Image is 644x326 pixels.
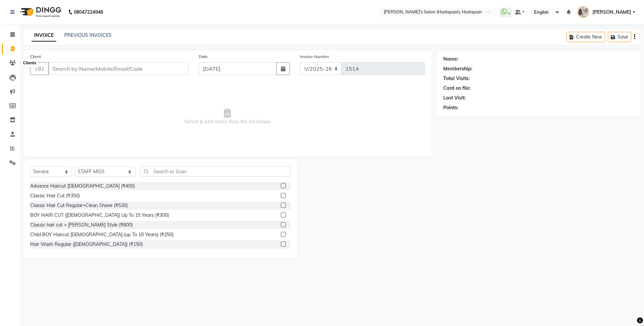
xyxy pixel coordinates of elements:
span: Select & add items from the list below [30,83,425,150]
b: 08047224946 [74,3,103,21]
div: Classic hair cut + [PERSON_NAME] Style (₹600) [30,221,133,229]
div: Child BOY Haircut [DEMOGRAPHIC_DATA] (up To 10 Years) (₹250) [30,231,174,238]
button: Create New [567,32,605,42]
input: Search by Name/Mobile/Email/Code [48,62,189,75]
img: logo [17,3,63,21]
div: Membership: [443,65,472,72]
img: PAVAN [577,6,589,18]
button: Save [608,32,631,42]
label: Date [199,54,208,60]
label: Invoice Number [300,54,329,60]
div: Total Visits: [443,75,470,82]
div: Last Visit: [443,94,466,102]
span: [PERSON_NAME] [592,9,631,16]
div: Classic Hair Cut Regular+Clean Shave (₹530) [30,202,128,209]
div: Card on file: [443,85,471,92]
div: Advance Haircut [DEMOGRAPHIC_DATA] (₹400) [30,183,135,190]
div: Points: [443,104,458,111]
a: INVOICE [31,29,56,42]
label: Client [30,54,41,60]
a: PREVIOUS INVOICES [64,32,112,38]
input: Search or Scan [140,166,291,177]
div: Hair Wash Regular ([DEMOGRAPHIC_DATA]) (₹150) [30,241,143,248]
div: Classic Hair Cut (₹350) [30,192,80,199]
div: Clients [21,59,38,67]
div: BOY HAIR CUT ([DEMOGRAPHIC_DATA]) Up To 15 Years (₹300) [30,212,169,219]
div: Name: [443,56,458,63]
